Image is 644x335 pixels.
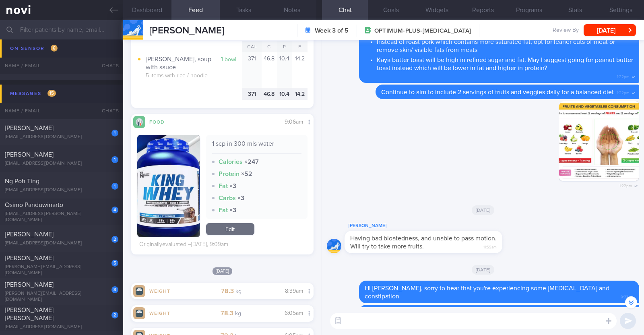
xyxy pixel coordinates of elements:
strong: × 3 [229,207,236,213]
div: [PERSON_NAME] [345,221,526,231]
span: 9:06am [285,119,303,125]
div: Food [145,118,178,125]
span: Review By [553,27,579,34]
span: Ng Poh Ting [5,178,39,184]
strong: × 247 [244,159,259,165]
div: 5 items with rice / noodle [146,72,243,80]
strong: × 52 [241,171,252,177]
div: 371 [242,88,262,100]
div: 4 [111,207,118,213]
div: 46.8 [262,52,277,88]
img: Photo by Charlotte Tan [559,101,639,181]
div: 371 [242,52,262,88]
span: [PERSON_NAME] [5,151,54,158]
div: 1 [111,156,118,163]
div: [EMAIL_ADDRESS][DOMAIN_NAME] [5,324,118,330]
div: Chats [91,103,123,119]
span: [PERSON_NAME] [5,59,54,66]
span: 8:39am [285,288,303,294]
div: 46.8 [262,88,277,100]
div: 1 scp in 300 mls water [212,140,301,154]
div: [EMAIL_ADDRESS][DOMAIN_NAME] [5,68,118,74]
span: Hi [PERSON_NAME], sorry to hear that you're experiencing some [MEDICAL_DATA] and constipation [365,285,609,300]
span: 11:59am [483,242,497,250]
a: Edit [206,223,254,235]
span: [PERSON_NAME] [5,255,54,261]
div: Cal [242,41,262,52]
span: [DATE] [213,267,233,275]
div: [EMAIL_ADDRESS][PERSON_NAME][DOMAIN_NAME] [5,211,118,223]
button: [DATE] [584,24,636,36]
strong: 1 [221,56,223,62]
span: 1:22pm [619,181,632,189]
li: Instead of roast pork which contains more saturated fat, opt for leaner cuts of meat or remove sk... [377,36,634,54]
div: Weight [145,287,178,294]
span: 1:22pm [617,72,630,80]
strong: Calories [219,159,243,165]
div: [PERSON_NAME][EMAIL_ADDRESS][DOMAIN_NAME] [5,264,118,276]
div: C [262,41,277,52]
strong: × 3 [229,183,236,189]
div: 14.2 [292,52,308,88]
strong: Carbs [219,195,236,201]
div: [EMAIL_ADDRESS][DOMAIN_NAME] [5,42,118,48]
div: Weight [145,309,178,316]
span: Will try to take more fruits. [350,243,424,250]
div: 10.4 [277,88,292,100]
div: [PERSON_NAME][EMAIL_ADDRESS][DOMAIN_NAME] [5,291,118,303]
span: [PERSON_NAME] [149,26,224,35]
div: 2 [111,312,118,318]
div: [EMAIL_ADDRESS][DOMAIN_NAME] [5,161,118,167]
div: 1 [111,64,118,71]
div: 10.4 [277,52,292,88]
span: Having bad bloatedness, and unable to pass motion. [350,235,497,242]
span: [PERSON_NAME] [5,281,54,288]
span: Osimo Panduwinarto [5,202,63,208]
strong: Protein [219,171,239,177]
div: 3 [111,286,118,293]
strong: Fat [219,207,228,213]
span: 6:05am [285,310,303,316]
strong: 78.3 [221,288,234,294]
div: [EMAIL_ADDRESS][DOMAIN_NAME] [5,240,118,246]
span: 9:27am [621,292,634,300]
div: 1 [111,130,118,136]
div: [EMAIL_ADDRESS][DOMAIN_NAME] [5,134,118,140]
span: [PERSON_NAME] [5,231,54,238]
small: kg [235,311,241,316]
span: [PERSON_NAME] [5,125,54,131]
strong: Week 3 of 5 [315,27,349,35]
div: [EMAIL_ADDRESS][DOMAIN_NAME] [5,187,118,193]
div: F [292,41,308,52]
span: [PERSON_NAME] [PERSON_NAME] [5,307,54,321]
strong: Fat [219,183,228,189]
div: P [277,41,292,52]
span: OPTIMUM-PLUS-[MEDICAL_DATA] [374,27,471,35]
span: [DATE] [472,265,495,275]
div: 5 [111,260,118,267]
div: Messages [8,88,58,99]
span: Continue to aim to include 2 servings of fruits and veggies daily for a balanced diet [381,89,614,95]
button: 1 bowl [PERSON_NAME], soup with sauce 5 items with rice / noodle [137,52,243,88]
span: [DATE] [472,205,495,215]
span: 1:22pm [617,88,630,96]
small: kg [235,289,242,294]
div: 14.2 [292,88,308,100]
strong: × 3 [237,195,244,201]
span: 15 [47,90,56,97]
div: 2 [111,236,118,243]
div: Originally evaluated – [DATE], 9:09am [139,241,228,248]
li: Kaya butter toast will be high in refined sugar and fat. May I suggest going for peanut butter to... [377,54,634,72]
div: 1 [111,183,118,190]
div: [PERSON_NAME], soup with sauce [146,55,243,71]
img: 1 scp in 300 mls water [137,135,200,237]
small: bowl [225,57,236,62]
strong: 78.3 [221,310,233,316]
